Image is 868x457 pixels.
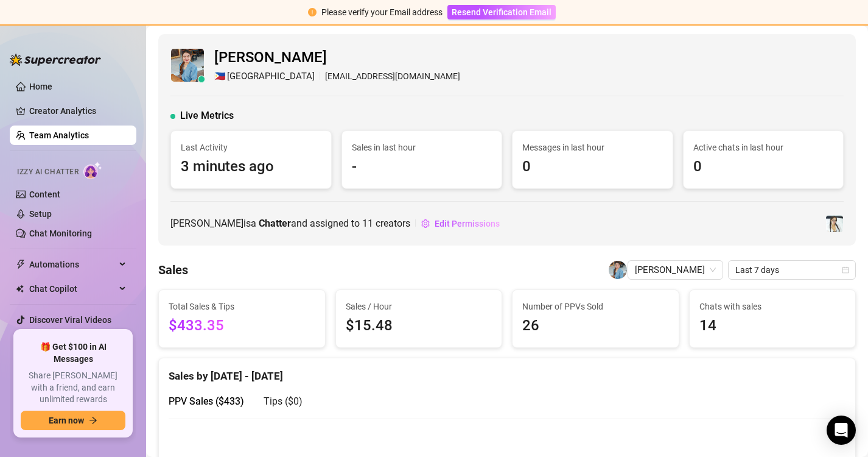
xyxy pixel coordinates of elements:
span: Chat Copilot [29,279,116,299]
span: 🎁 Get $100 in AI Messages [21,341,125,365]
span: Total Sales & Tips [169,300,315,313]
span: Active chats in last hour [693,141,834,154]
span: 26 [522,314,669,338]
img: Celine [826,215,843,232]
span: Sales in last hour [352,141,492,154]
span: [GEOGRAPHIC_DATA] [227,69,315,84]
div: Please verify your Email address [321,5,443,19]
span: Chats with sales [699,300,846,313]
span: 3 minutes ago [181,155,321,179]
a: Team Analytics [29,130,89,140]
a: Creator Analytics [29,101,127,121]
a: Home [29,82,52,91]
img: AI Chatter [83,161,102,179]
a: Content [29,190,60,199]
span: Automations [29,255,116,274]
span: thunderbolt [16,260,26,269]
button: Resend Verification Email [447,5,556,19]
span: Edit Permissions [435,219,500,228]
span: PPV Sales ( $433 ) [169,395,244,407]
span: 14 [699,314,846,338]
img: Chat Copilot [16,285,24,293]
span: Earn now [49,416,84,425]
button: Edit Permissions [421,214,500,233]
span: 0 [522,155,663,179]
span: 🇵🇭 [214,69,226,84]
span: exclamation-circle [308,8,317,16]
img: logo-BBDzfeDw.svg [10,54,101,66]
button: Earn nowarrow-right [21,411,125,430]
span: [PERSON_NAME] [214,46,460,69]
img: Beverly Llamosa [609,261,627,279]
span: Sales / Hour [346,300,492,313]
span: Share [PERSON_NAME] with a friend, and earn unlimited rewards [21,370,125,406]
span: Tips ( $0 ) [264,395,303,407]
span: Messages in last hour [522,141,663,154]
span: $15.48 [346,314,492,338]
span: 0 [693,155,834,179]
a: Chat Monitoring [29,228,92,238]
span: $433.35 [169,314,315,338]
div: Sales by [DATE] - [DATE] [169,358,845,384]
img: Beverly Llamosa [171,49,204,82]
div: [EMAIL_ADDRESS][DOMAIN_NAME] [214,69,460,84]
span: setting [421,219,430,228]
span: Number of PPVs Sold [522,300,669,313]
h4: Sales [158,261,188,278]
span: - [352,155,492,179]
span: Live Metrics [180,108,234,123]
div: Open Intercom Messenger [827,416,856,445]
span: Resend Verification Email [452,7,551,17]
b: Chatter [259,218,291,229]
a: Discover Viral Videos [29,315,111,325]
span: calendar [842,266,849,274]
span: arrow-right [89,416,97,425]
span: Last Activity [181,141,321,154]
span: Beverly Llamosa [635,261,716,279]
a: Setup [29,209,52,219]
span: 11 [362,218,373,229]
span: Last 7 days [735,261,849,279]
span: [PERSON_NAME] is a and assigned to creators [170,216,410,231]
span: Izzy AI Chatter [17,166,79,178]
